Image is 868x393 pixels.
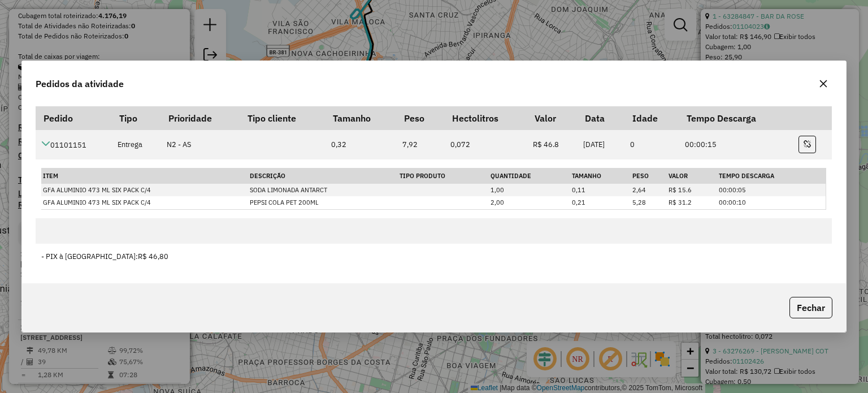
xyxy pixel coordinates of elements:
[624,130,679,159] td: 0
[717,169,826,184] th: Tempo Descarga
[667,196,717,209] td: R$ 31.2
[789,297,832,318] button: Fechar
[248,169,398,184] th: Descrição
[667,184,717,197] td: R$ 15.6
[240,106,325,130] th: Tipo cliente
[398,169,488,184] th: Tipo Produto
[527,106,577,130] th: Valor
[444,106,527,130] th: Hectolitros
[570,184,631,197] td: 0,11
[248,196,398,209] td: PEPSI COLA PET 200ML
[624,106,679,130] th: Idade
[118,140,142,149] span: Entrega
[396,106,444,130] th: Peso
[160,130,239,159] td: N2 - AS
[138,252,168,261] span: R$ 46,80
[36,106,111,130] th: Pedido
[41,184,248,197] td: GFA ALUMINIO 473 ML SIX PACK C/4
[578,130,624,159] td: [DATE]
[325,130,396,159] td: 0,32
[489,184,570,197] td: 1,00
[396,130,444,159] td: 7,92
[527,130,577,159] td: R$ 46.8
[248,184,398,197] td: SODA LIMONADA ANTARCT
[325,106,396,130] th: Tamanho
[489,196,570,209] td: 2,00
[717,196,826,209] td: 00:00:10
[450,140,470,149] span: 0,072
[112,106,161,130] th: Tipo
[679,106,793,130] th: Tempo Descarga
[570,169,631,184] th: Tamanho
[631,196,667,209] td: 5,28
[578,106,624,130] th: Data
[717,184,826,197] td: 00:00:05
[36,77,124,90] span: Pedidos da atividade
[631,169,667,184] th: Peso
[570,196,631,209] td: 0,21
[36,130,111,159] td: 01101151
[679,130,793,159] td: 00:00:15
[489,169,570,184] th: Quantidade
[41,251,826,262] div: - PIX à [GEOGRAPHIC_DATA]:
[667,169,717,184] th: Valor
[160,106,239,130] th: Prioridade
[631,184,667,197] td: 2,64
[41,196,248,209] td: GFA ALUMINIO 473 ML SIX PACK C/4
[41,169,248,184] th: Item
